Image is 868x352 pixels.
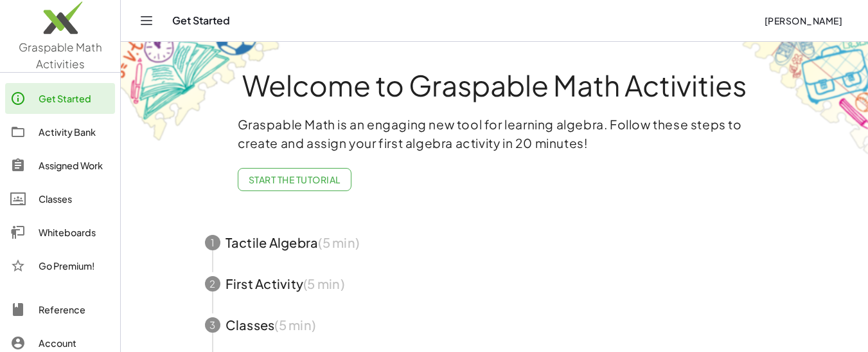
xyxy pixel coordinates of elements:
div: Classes [39,191,110,207]
span: Graspable Math Activities [19,40,102,71]
h1: Welcome to Graspable Math Activities [181,70,808,100]
a: Whiteboards [5,217,115,248]
span: Start the Tutorial [249,174,341,185]
button: Toggle navigation [136,10,157,31]
button: [PERSON_NAME] [754,9,853,32]
button: 3Classes(5 min) [190,304,800,346]
div: Account [39,335,110,351]
button: Start the Tutorial [238,168,351,191]
div: Reference [39,302,110,317]
p: Graspable Math is an engaging new tool for learning algebra. Follow these steps to create and ass... [238,115,752,153]
button: 1Tactile Algebra(5 min) [190,222,800,263]
div: 1 [205,235,220,250]
div: Go Premium! [39,258,110,273]
a: Reference [5,294,115,325]
div: Get Started [39,91,110,106]
div: Whiteboards [39,225,110,240]
img: get-started-bg-ul-Ceg4j33I.png [121,41,281,143]
span: [PERSON_NAME] [764,15,842,26]
button: 2First Activity(5 min) [190,263,800,304]
a: Get Started [5,83,115,114]
div: Assigned Work [39,158,110,173]
div: Activity Bank [39,124,110,140]
a: Classes [5,183,115,214]
a: Activity Bank [5,116,115,147]
a: Assigned Work [5,150,115,181]
div: 3 [205,317,220,333]
div: 2 [205,276,220,292]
